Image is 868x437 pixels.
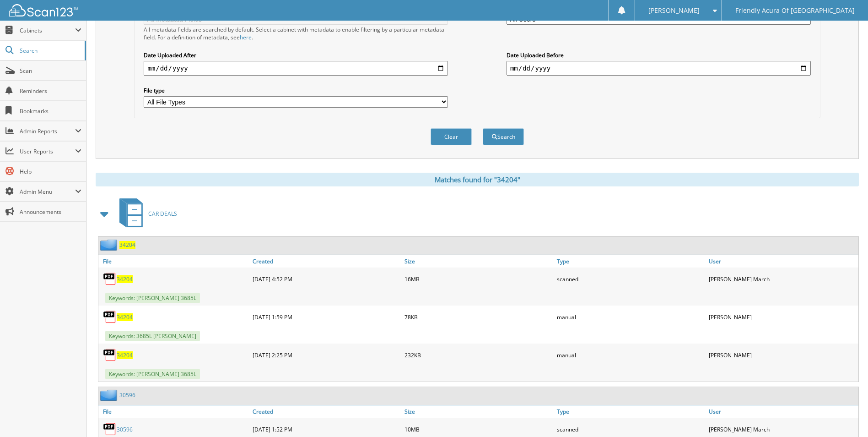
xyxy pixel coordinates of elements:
[105,293,200,303] span: Keywords: [PERSON_NAME] 3685L
[100,389,119,401] img: folder2.png
[555,405,706,418] a: Type
[507,51,811,59] label: Date Uploaded Before
[250,270,402,288] div: [DATE] 4:52 PM
[119,241,135,249] a: 34204
[20,208,81,216] span: Announcements
[119,391,135,399] a: 30596
[240,33,252,41] a: here
[250,405,402,418] a: Created
[103,348,117,362] img: PDF.png
[117,275,133,283] a: 34204
[20,168,81,175] span: Help
[706,405,858,418] a: User
[250,255,402,268] a: Created
[648,8,700,13] span: [PERSON_NAME]
[144,61,448,76] input: start
[735,8,855,13] span: Friendly Acura Of [GEOGRAPHIC_DATA]
[402,405,554,418] a: Size
[555,308,706,326] div: manual
[250,346,402,364] div: [DATE] 2:25 PM
[20,147,75,155] span: User Reports
[706,270,858,288] div: [PERSON_NAME] March
[148,210,177,218] span: CAR DEALS
[144,87,448,94] label: File type
[20,188,75,196] span: Admin Menu
[103,272,117,286] img: PDF.png
[555,346,706,364] div: manual
[431,128,472,145] button: Clear
[402,346,554,364] div: 232KB
[20,27,75,34] span: Cabinets
[706,346,858,364] div: [PERSON_NAME]
[402,255,554,268] a: Size
[144,26,448,41] div: All metadata fields are searched by default. Select a cabinet with metadata to enable filtering b...
[20,127,75,135] span: Admin Reports
[402,308,554,326] div: 78KB
[20,47,80,55] span: Search
[20,87,81,95] span: Reminders
[555,270,706,288] div: scanned
[144,51,448,59] label: Date Uploaded After
[507,61,811,76] input: end
[105,331,200,341] span: Keywords: 3685L [PERSON_NAME]
[20,107,81,115] span: Bookmarks
[100,239,119,251] img: folder2.png
[98,405,250,418] a: File
[96,173,859,186] div: Matches found for "34204"
[103,422,117,436] img: PDF.png
[483,128,524,145] button: Search
[706,255,858,268] a: User
[117,351,133,359] a: 34204
[20,67,81,75] span: Scan
[105,369,200,379] span: Keywords: [PERSON_NAME] 3685L
[114,196,177,232] a: CAR DEALS
[117,313,133,321] a: 34204
[250,308,402,326] div: [DATE] 1:59 PM
[402,270,554,288] div: 16MB
[117,426,133,433] a: 30596
[706,308,858,326] div: [PERSON_NAME]
[9,4,78,16] img: scan123-logo-white.svg
[103,310,117,324] img: PDF.png
[822,393,868,437] iframe: Chat Widget
[98,255,250,268] a: File
[555,255,706,268] a: Type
